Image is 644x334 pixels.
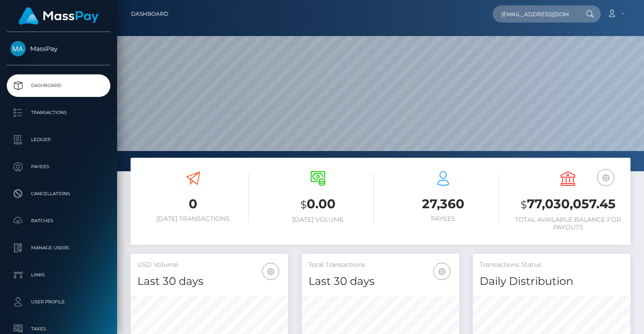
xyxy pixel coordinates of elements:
[18,7,99,25] img: MassPay Logo
[7,183,110,205] a: Cancellations
[10,268,107,282] p: Links
[7,45,110,53] span: MassPay
[10,79,107,92] p: Dashboard
[10,295,107,309] p: User Profile
[131,5,168,23] a: Dashboard
[7,74,110,97] a: Dashboard
[137,195,249,213] h3: 0
[7,264,110,286] a: Links
[512,195,624,214] h3: 77,030,057.45
[10,214,107,228] p: Batches
[7,128,110,151] a: Ledger
[7,101,110,124] a: Transactions
[10,133,107,146] p: Ledger
[493,5,577,23] input: Search...
[387,195,499,213] h3: 27,360
[10,241,107,255] p: Manage Users
[308,274,453,289] h4: Last 30 days
[137,274,281,289] h4: Last 30 days
[387,215,499,223] h6: Payees
[137,261,281,270] h5: USD Volume
[7,156,110,178] a: Payees
[7,210,110,232] a: Batches
[10,160,107,174] p: Payees
[263,195,374,214] h3: 0.00
[480,261,624,270] h5: Transactions Status
[7,237,110,259] a: Manage Users
[521,198,527,211] small: $
[10,106,107,119] p: Transactions
[10,41,26,56] img: MassPay
[263,216,374,224] h6: [DATE] Volume
[137,215,249,223] h6: [DATE] Transactions
[512,216,624,231] h6: Total Available Balance for Payouts
[7,291,110,313] a: User Profile
[300,198,307,211] small: $
[480,274,624,289] h4: Daily Distribution
[308,261,453,270] h5: Total Transactions
[10,187,107,201] p: Cancellations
